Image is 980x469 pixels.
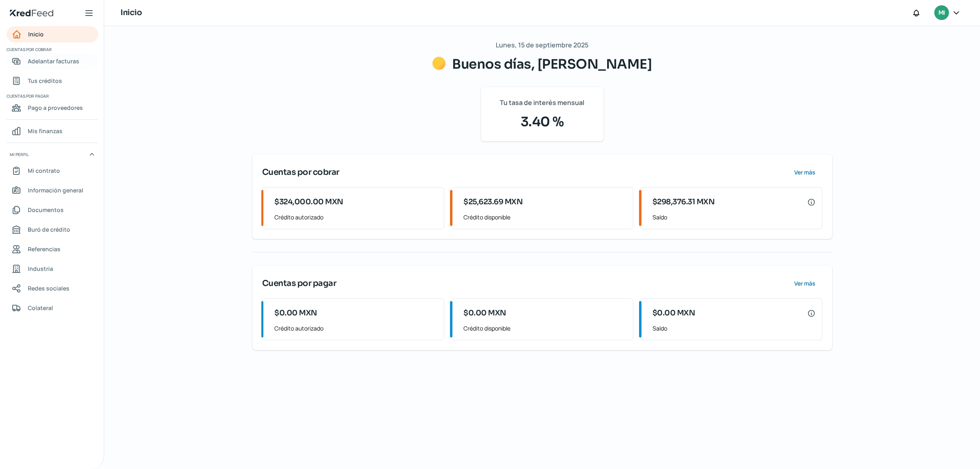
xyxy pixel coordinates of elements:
span: Cuentas por cobrar [262,166,339,179]
a: Referencias [7,241,98,257]
a: Colateral [7,300,98,316]
span: Crédito autorizado [274,212,437,222]
a: Mis finanzas [7,123,98,139]
span: $0.00 MXN [463,308,506,319]
span: Buenos días, [PERSON_NAME] [452,56,652,72]
span: $298,376.31 MXN [653,197,715,208]
span: Tu tasa de interés mensual [500,97,584,109]
span: Pago a proveedores [28,103,83,113]
span: Información general [28,185,83,195]
span: Cuentas por cobrar [7,46,97,53]
span: Redes sociales [28,283,69,293]
a: Documentos [7,202,98,218]
button: Ver más [788,164,822,181]
span: Lunes, 15 de septiembre 2025 [496,39,588,51]
span: Adelantar facturas [28,56,79,66]
span: $324,000.00 MXN [274,197,343,208]
a: Mi contrato [7,163,98,179]
span: Cuentas por pagar [7,92,97,100]
a: Buró de crédito [7,221,98,238]
span: $0.00 MXN [653,308,695,319]
a: Tus créditos [7,73,98,89]
span: Ver más [794,281,815,286]
span: Tus créditos [28,76,62,86]
a: Inicio [7,26,98,42]
span: Cuentas por pagar [262,277,336,290]
span: Mi perfil [10,151,29,158]
a: Redes sociales [7,280,98,297]
span: Saldo [653,323,815,333]
span: Mi contrato [28,165,60,176]
span: 3.40 % [491,112,594,132]
span: $0.00 MXN [274,308,317,319]
span: Documentos [28,205,64,215]
span: Saldo [653,212,815,222]
span: Mis finanzas [28,126,62,136]
span: Industria [28,264,53,274]
a: Pago a proveedores [7,100,98,116]
span: Colateral [28,303,53,313]
span: Referencias [28,244,60,254]
a: Adelantar facturas [7,53,98,69]
span: Ver más [794,170,815,175]
span: Buró de crédito [28,224,70,234]
a: Industria [7,261,98,277]
img: Saludos [432,57,445,70]
h1: Inicio [120,7,142,19]
span: Crédito disponible [463,212,626,222]
button: Ver más [788,275,822,292]
span: MI [938,8,945,18]
span: Crédito autorizado [274,323,437,333]
span: Inicio [28,29,44,39]
a: Información general [7,182,98,199]
span: Crédito disponible [463,323,626,333]
span: $25,623.69 MXN [463,197,523,208]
